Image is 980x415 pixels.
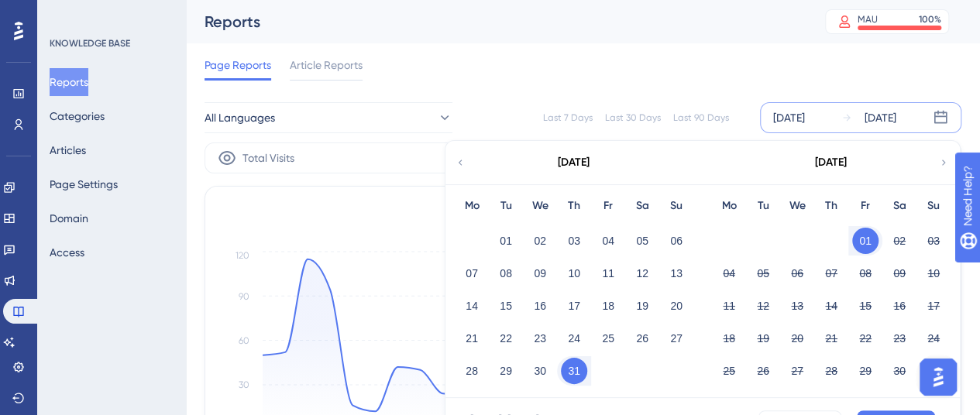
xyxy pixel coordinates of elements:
div: [DATE] [815,153,847,172]
div: Last 30 Days [605,111,661,124]
button: 16 [527,293,553,319]
button: 16 [886,293,913,319]
span: Need Help? [36,4,97,22]
button: Domain [50,204,88,232]
button: 15 [493,293,519,319]
div: Th [814,197,848,215]
button: Page Settings [50,170,118,198]
button: 26 [629,325,655,352]
tspan: 120 [236,250,249,261]
div: Mo [455,197,489,215]
button: 06 [663,228,689,254]
div: [DATE] [773,108,805,127]
div: [DATE] [865,108,896,127]
button: 17 [561,293,587,319]
button: 20 [784,325,810,352]
button: 09 [886,260,913,286]
tspan: 90 [239,291,249,302]
button: 06 [784,260,810,286]
div: Su [916,197,951,215]
button: 20 [663,293,689,319]
button: 11 [716,293,742,319]
button: 10 [561,260,587,286]
button: Reports [50,68,88,96]
button: 05 [629,228,655,254]
button: 12 [750,293,776,319]
span: Article Reports [290,56,363,74]
button: 26 [750,358,776,384]
button: 13 [784,293,810,319]
div: Sa [882,197,916,215]
button: 10 [920,260,947,286]
div: Sa [625,197,659,215]
button: 25 [716,358,742,384]
button: 23 [886,325,913,352]
button: 24 [920,325,947,352]
button: 21 [818,325,844,352]
button: 27 [784,358,810,384]
button: Articles [50,136,86,164]
button: 30 [886,358,913,384]
div: Last 90 Days [673,111,729,124]
button: 01 [493,228,519,254]
span: Total Visits [242,149,294,167]
div: MAU [858,13,878,26]
div: Th [557,197,591,215]
button: 29 [493,358,519,384]
button: 09 [527,260,553,286]
tspan: 30 [239,379,249,390]
button: 02 [527,228,553,254]
div: Tu [489,197,523,215]
div: 100 % [919,13,941,26]
div: Reports [205,11,786,33]
button: 03 [561,228,587,254]
button: 05 [750,260,776,286]
button: Access [50,238,84,266]
button: 18 [595,293,621,319]
button: 07 [459,260,485,286]
button: 08 [493,260,519,286]
button: 27 [663,325,689,352]
tspan: 60 [239,335,249,346]
button: 08 [852,260,879,286]
button: 13 [663,260,689,286]
button: 29 [852,358,879,384]
button: 07 [818,260,844,286]
button: 31 [561,358,587,384]
button: 28 [459,358,485,384]
button: 03 [920,228,947,254]
div: Mo [712,197,746,215]
button: 30 [527,358,553,384]
button: 04 [716,260,742,286]
div: We [523,197,557,215]
button: 11 [595,260,621,286]
button: All Languages [205,102,452,133]
span: Page Reports [205,56,271,74]
div: Fr [591,197,625,215]
button: 18 [716,325,742,352]
div: We [780,197,814,215]
button: 12 [629,260,655,286]
button: 24 [561,325,587,352]
button: 21 [459,325,485,352]
button: Categories [50,102,105,130]
span: All Languages [205,108,275,127]
button: 17 [920,293,947,319]
button: 15 [852,293,879,319]
div: Su [659,197,693,215]
button: 14 [818,293,844,319]
button: 22 [493,325,519,352]
div: KNOWLEDGE BASE [50,37,130,50]
div: Last 7 Days [543,111,593,124]
div: [DATE] [558,153,590,172]
button: 19 [750,325,776,352]
button: 22 [852,325,879,352]
button: 04 [595,228,621,254]
button: 19 [629,293,655,319]
button: 25 [595,325,621,352]
button: 02 [886,228,913,254]
button: 23 [527,325,553,352]
div: Tu [746,197,780,215]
